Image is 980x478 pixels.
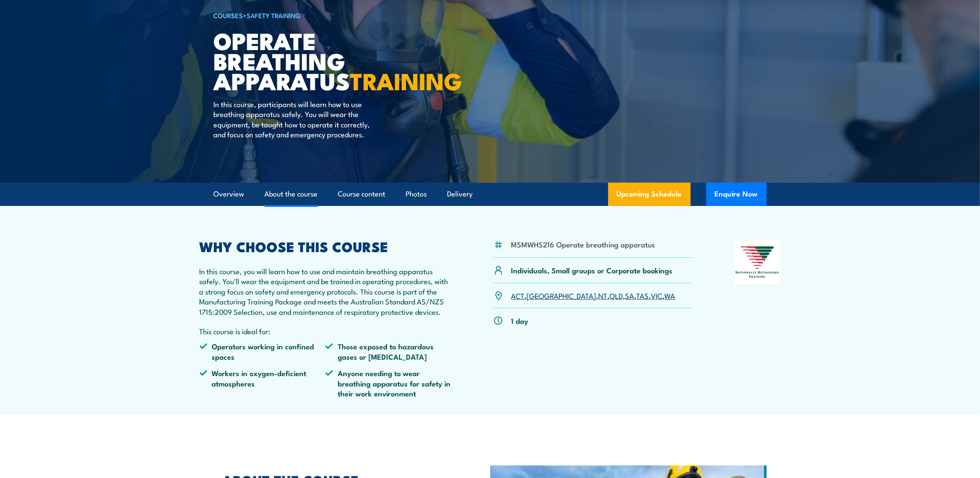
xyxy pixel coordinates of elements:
a: VIC [651,290,663,301]
a: SA [625,290,634,301]
a: ACT [511,290,525,301]
li: Workers in oxygen-deficient atmospheres [200,368,326,398]
p: Individuals, Small groups or Corporate bookings [511,265,673,275]
a: COURSES [214,10,243,20]
a: QLD [610,290,623,301]
p: In this course, you will learn how to use and maintain breathing apparatus safely. You'll wear th... [200,266,452,317]
a: Safety Training [247,10,301,20]
p: This course is ideal for: [200,326,452,336]
li: Operators working in confined spaces [200,341,326,361]
a: NT [599,290,608,301]
button: Enquire Now [706,183,767,206]
p: 1 day [511,316,529,326]
h1: Operate Breathing Apparatus [214,30,427,91]
p: , , , , , , , [511,291,676,301]
strong: TRAINING [350,62,463,98]
a: About the course [265,183,318,206]
p: In this course, participants will learn how to use breathing apparatus safely. You will wear the ... [214,99,371,139]
a: Delivery [447,183,473,206]
li: Those exposed to hazardous gases or [MEDICAL_DATA] [325,341,451,361]
h6: > [214,10,427,20]
a: TAS [637,290,649,301]
a: [GEOGRAPHIC_DATA] [527,290,596,301]
h2: WHY CHOOSE THIS COURSE [200,240,452,252]
li: MSMWHS216 Operate breathing apparatus [511,239,655,249]
li: Anyone needing to wear breathing apparatus for safety in their work environment [325,368,451,398]
a: Photos [406,183,427,206]
a: Course content [338,183,386,206]
a: Overview [214,183,244,206]
a: WA [665,290,676,301]
img: Nationally Recognised Training logo. [734,240,781,284]
a: Upcoming Schedule [608,183,691,206]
